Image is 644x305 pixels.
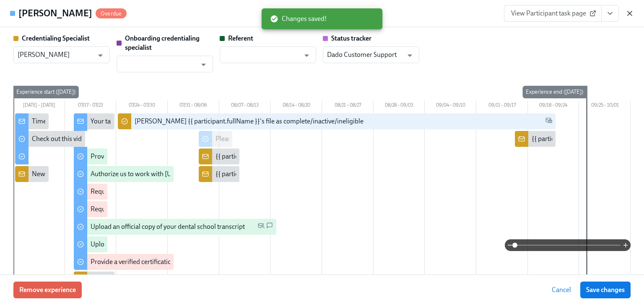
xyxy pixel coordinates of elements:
button: Open [197,58,210,71]
button: Open [94,49,107,62]
div: 08/28 – 09/03 [374,101,425,112]
div: 07/31 – 08/06 [168,101,219,112]
div: Time to begin your [US_STATE] license application [32,117,174,126]
span: Remove experience [19,286,76,294]
h4: [PERSON_NAME] [18,7,92,20]
span: Overdue [96,10,127,17]
strong: Onboarding credentialing specialist [125,34,200,51]
strong: Status tracker [331,34,371,42]
div: {{ participant.fullName }} has provided their transcript [216,169,369,179]
div: 07/17 – 07/23 [65,101,117,112]
div: Experience end ([DATE]) [522,86,587,98]
span: Personal Email [258,222,265,232]
span: Work Email [545,117,552,126]
span: SMS [266,222,273,232]
span: View Participant task page [511,9,595,18]
span: Changes saved! [270,14,327,23]
div: Experience start ([DATE]) [13,86,79,98]
strong: Credentialing Specialist [22,34,90,42]
div: 09/25 – 10/01 [579,101,631,112]
a: View Participant task page [504,5,602,22]
div: 07/24 – 07/30 [116,101,168,112]
div: New doctor enrolled in OCC licensure process: {{ participant.fullName }} [32,169,238,179]
div: 09/11 – 09/17 [476,101,528,112]
div: Please provide more information on your answers to the disclosure questions [216,134,436,144]
div: 08/07 – 08/13 [219,101,271,112]
div: Request your JCDNE scores [91,205,170,214]
button: Remove experience [13,282,82,298]
div: Your tailored to-do list for [US_STATE] licensing process [91,117,249,126]
div: Authorize us to work with [US_STATE] on your behalf [91,169,241,179]
div: 08/21 – 08/27 [322,101,374,112]
div: Provide a verified certification of your [US_STATE] state license [91,257,267,267]
div: [PERSON_NAME] {{ participant.fullName }}'s file as complete/inactive/ineligible [135,117,364,126]
strong: Referent [228,34,253,42]
div: {{ participant.fullName }} has answered the questionnaire [216,152,380,161]
button: View task page [601,5,619,22]
div: [DATE] – [DATE] [13,101,65,112]
div: Provide us with some extra info for the [US_STATE] state application [91,152,283,161]
div: 09/04 – 09/10 [425,101,476,112]
button: Open [403,49,416,62]
div: 09/18 – 09/24 [528,101,579,112]
span: Save changes [586,286,625,294]
button: Open [300,49,313,62]
div: 08/14 – 08/20 [270,101,322,112]
span: Cancel [552,286,571,294]
button: Save changes [580,282,631,298]
div: Upload an official copy of your dental school transcript [91,222,245,231]
div: Request proof of your {{ participant.regionalExamPassed }} test scores [91,187,291,196]
button: Cancel [546,282,577,298]
div: Check out this video to learn more about the OCC [32,134,172,144]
